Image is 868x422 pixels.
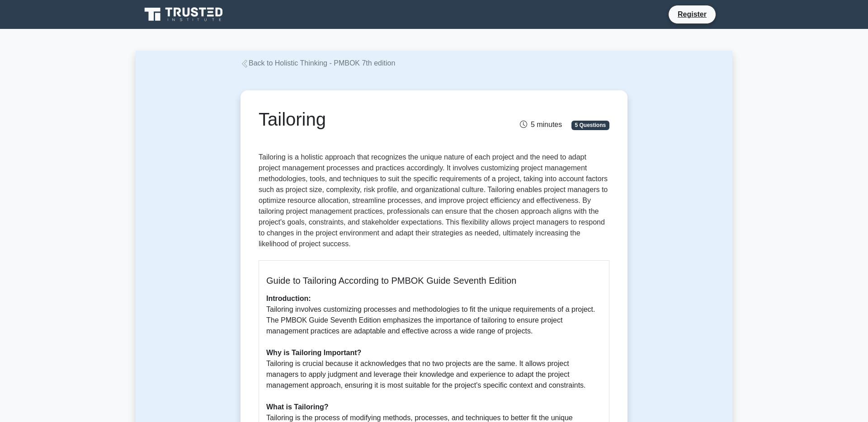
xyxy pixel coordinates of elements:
[672,9,712,20] a: Register
[266,295,311,302] b: Introduction:
[520,121,562,128] span: 5 minutes
[241,59,395,67] a: Back to Holistic Thinking - PMBOK 7th edition
[266,275,602,286] h5: Guide to Tailoring According to PMBOK Guide Seventh Edition
[266,349,361,356] b: Why is Tailoring Important?
[266,403,328,411] b: What is Tailoring?
[259,152,609,253] p: Tailoring is a holistic approach that recognizes the unique nature of each project and the need t...
[259,108,489,130] h1: Tailoring
[571,121,609,130] span: 5 Questions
